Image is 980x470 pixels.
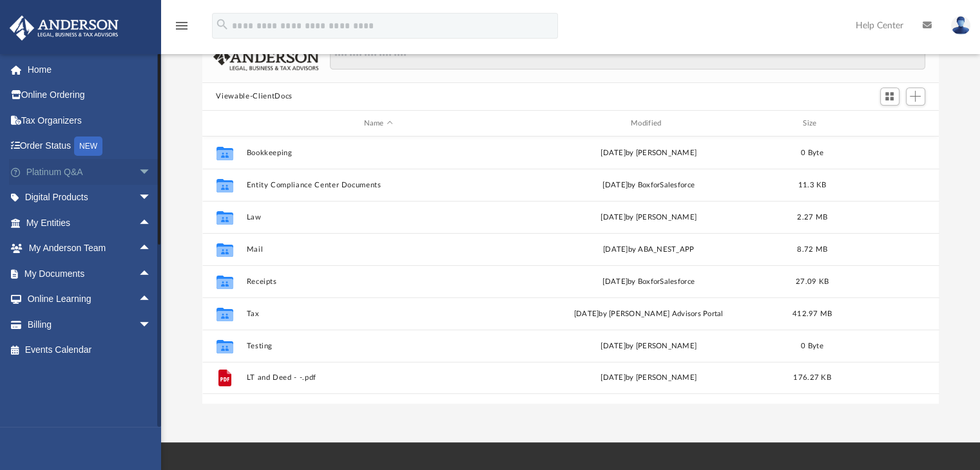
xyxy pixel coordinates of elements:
[786,118,838,129] div: Size
[207,118,240,129] div: id
[516,118,781,129] div: Modified
[139,185,164,211] span: arrow_drop_down
[74,136,102,156] div: NEW
[202,136,939,403] div: grid
[139,210,164,236] span: arrow_drop_up
[139,261,164,287] span: arrow_drop_up
[246,277,510,286] button: Receipts
[516,373,780,384] div: [DATE] by [PERSON_NAME]
[246,213,510,221] button: Law
[246,342,510,350] button: Testing
[246,245,510,254] button: Mail
[843,118,934,129] div: id
[9,287,164,312] a: Online Learningarrow_drop_up
[797,214,827,221] span: 2.27 MB
[330,45,925,70] input: Search files and folders
[880,88,899,106] button: Switch to Grid View
[174,24,189,33] a: menu
[798,182,826,189] span: 11.3 KB
[795,278,828,285] span: 27.09 KB
[9,261,164,287] a: My Documentsarrow_drop_up
[516,244,780,256] div: [DATE] by ABA_NEST_APP
[516,147,780,159] div: [DATE] by [PERSON_NAME]
[246,181,510,189] button: Entity Compliance Center Documents
[139,287,164,313] span: arrow_drop_up
[9,185,171,211] a: Digital Productsarrow_drop_down
[9,312,171,337] a: Billingarrow_drop_down
[906,88,925,106] button: Add
[801,149,823,156] span: 0 Byte
[792,310,831,317] span: 412.97 MB
[516,341,780,352] div: [DATE] by [PERSON_NAME]
[9,159,171,185] a: Platinum Q&Aarrow_drop_down
[9,210,171,236] a: My Entitiesarrow_drop_up
[516,276,780,288] div: [DATE] by BoxforSalesforce
[516,212,780,223] div: [DATE] by [PERSON_NAME]
[516,308,780,320] div: [DATE] by [PERSON_NAME] Advisors Portal
[174,18,189,33] i: menu
[246,310,510,318] button: Tax
[516,180,780,191] div: [DATE] by BoxforSalesforce
[139,159,164,185] span: arrow_drop_down
[139,236,164,262] span: arrow_drop_up
[246,374,510,382] button: LT and Deed - -.pdf
[9,337,171,363] a: Events Calendar
[216,91,292,102] button: Viewable-ClientDocs
[797,246,827,253] span: 8.72 MB
[9,108,171,133] a: Tax Organizers
[9,82,171,108] a: Online Ordering
[139,312,164,338] span: arrow_drop_down
[801,343,823,350] span: 0 Byte
[215,17,229,32] i: search
[9,236,164,261] a: My Anderson Teamarrow_drop_up
[793,375,831,382] span: 176.27 KB
[9,133,171,160] a: Order StatusNEW
[245,118,510,129] div: Name
[9,57,171,82] a: Home
[246,149,510,157] button: Bookkeeping
[6,15,122,41] img: Anderson Advisors Platinum Portal
[951,16,970,35] img: User Pic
